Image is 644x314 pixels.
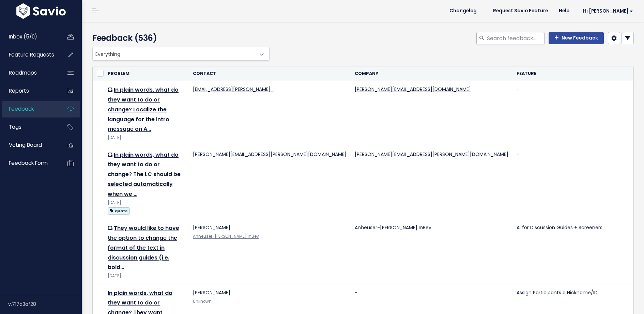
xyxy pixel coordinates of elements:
[512,146,633,219] td: -
[108,134,185,141] div: [DATE]
[9,33,37,40] span: Inbox (5/0)
[517,224,602,231] a: AI for Discussion Guides + Screeners
[2,47,57,63] a: Feature Requests
[189,66,351,81] th: Contact
[193,234,259,239] a: Anheuser-[PERSON_NAME] InBev
[108,86,179,133] a: In plain words, what do they want to do or change? Localize the language for the intro message on A…
[193,289,230,296] a: [PERSON_NAME]
[8,295,82,313] div: v.717a3af28
[517,289,598,296] a: Assign Participants a Nickname/ID
[449,9,477,13] span: Changelog
[575,6,639,16] a: Hi [PERSON_NAME]
[108,272,185,280] div: [DATE]
[2,119,57,135] a: Tags
[108,151,181,198] a: In plain words, what do they want to do or change? The LC should be selected automatically when we …
[104,66,189,81] th: Problem
[2,83,57,99] a: Reports
[2,29,57,45] a: Inbox (5/0)
[93,47,256,60] span: Everything
[9,69,37,76] span: Roadmaps
[2,155,57,171] a: Feedback form
[488,6,553,16] a: Request Savio Feature
[193,299,212,304] span: Unknown
[2,65,57,81] a: Roadmaps
[355,86,471,93] a: [PERSON_NAME][EMAIL_ADDRESS][DOMAIN_NAME]
[108,206,130,215] a: quote
[108,224,179,271] a: They would like to have the option to change the format of the text in discussion guides (i.e. bold…
[2,101,57,117] a: Feedback
[92,32,266,44] h4: Feedback (536)
[9,159,48,167] span: Feedback form
[9,123,21,130] span: Tags
[549,32,604,44] a: New Feedback
[355,224,431,231] a: Anheuser-[PERSON_NAME] InBev
[512,81,633,146] td: -
[512,66,633,81] th: Feature
[108,199,185,206] div: [DATE]
[9,141,42,148] span: Voting Board
[193,86,274,93] a: [EMAIL_ADDRESS][PERSON_NAME]…
[9,105,34,112] span: Feedback
[486,32,545,44] input: Search feedback...
[9,87,29,94] span: Reports
[553,6,575,16] a: Help
[193,151,347,158] a: [PERSON_NAME][EMAIL_ADDRESS][PERSON_NAME][DOMAIN_NAME]
[9,51,54,58] span: Feature Requests
[15,3,67,19] img: logo-white.9d6f32f41409.svg
[355,151,508,158] a: [PERSON_NAME][EMAIL_ADDRESS][PERSON_NAME][DOMAIN_NAME]
[2,137,57,153] a: Voting Board
[108,207,130,215] span: quote
[92,47,270,61] span: Everything
[193,224,230,231] a: [PERSON_NAME]
[351,66,512,81] th: Company
[583,9,633,14] span: Hi [PERSON_NAME]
